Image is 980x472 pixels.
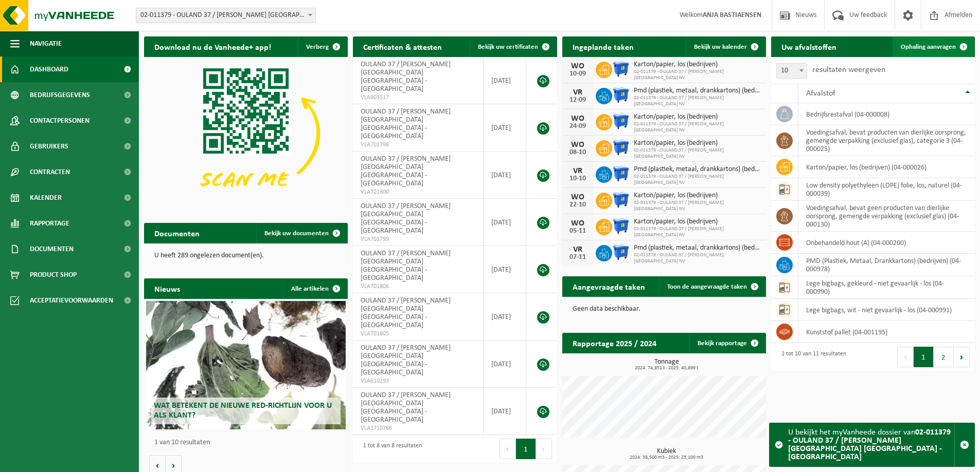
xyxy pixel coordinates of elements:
[612,217,630,235] img: WB-1100-HPE-BE-01
[567,219,588,228] div: WO
[361,93,475,102] span: VLA903517
[562,276,655,296] h2: Aangevraagde taken
[567,149,588,156] div: 08-10
[562,333,667,353] h2: Rapportage 2025 / 2024
[30,31,62,56] span: Navigatie
[484,104,527,152] td: [DATE]
[361,282,475,291] span: VLA701806
[567,167,588,175] div: VR
[686,36,765,57] a: Bekijk uw kalender
[500,439,516,459] button: Previous
[612,112,630,130] img: WB-1100-HPE-BE-01
[634,244,761,252] span: Pmd (plastiek, metaal, drankkartons) (bedrijven)
[154,439,343,446] p: 1 van 10 resultaten
[478,44,538,50] span: Bekijk uw certificaten
[667,284,747,290] span: Toon de aangevraagde taken
[634,252,761,265] span: 02-011379 - OULAND 37 / [PERSON_NAME] [GEOGRAPHIC_DATA] NV
[567,455,766,460] span: 2024: 38,500 m3 - 2025: 23,100 m3
[298,36,347,57] button: Verberg
[353,36,452,56] h2: Certificaten & attesten
[361,61,451,93] span: OULAND 37 / [PERSON_NAME] [GEOGRAPHIC_DATA] [GEOGRAPHIC_DATA] - [GEOGRAPHIC_DATA]
[612,60,630,78] img: WB-1100-HPE-BE-01
[136,8,315,23] span: 02-011379 - OULAND 37 / C. STEINWEG BELGIUM NV - ANTWERPEN
[812,66,885,74] label: resultaten weergeven
[634,95,761,107] span: 02-011379 - OULAND 37 / [PERSON_NAME] [GEOGRAPHIC_DATA] NV
[612,243,630,261] img: WB-1100-HPE-BE-04
[798,125,975,156] td: voedingsafval, bevat producten van dierlijke oorsprong, gemengde verpakking (exclusief glas), cat...
[144,36,281,56] h2: Download nu de Vanheede+ app!
[567,62,588,70] div: WO
[634,87,761,95] span: Pmd (plastiek, metaal, drankkartons) (bedrijven)
[306,44,329,50] span: Verberg
[484,152,527,199] td: [DATE]
[361,188,475,196] span: VLA701800
[798,321,975,343] td: kunststof pallet (04-001195)
[283,278,347,299] a: Alle artikelen
[358,438,422,460] div: 1 tot 8 van 8 resultaten
[567,88,588,97] div: VR
[634,192,761,200] span: Karton/papier, los (bedrijven)
[567,358,766,371] h3: Tonnage
[634,226,761,238] span: 02-011379 - OULAND 37 / [PERSON_NAME] [GEOGRAPHIC_DATA] NV
[361,391,451,424] span: OULAND 37 / [PERSON_NAME] [GEOGRAPHIC_DATA] [GEOGRAPHIC_DATA] - [GEOGRAPHIC_DATA]
[893,36,974,57] a: Ophaling aanvragen
[914,347,934,367] button: 1
[634,61,761,69] span: Karton/papier, los (bedrijven)
[694,44,747,50] span: Bekijk uw kalender
[798,156,975,178] td: karton/papier, los (bedrijven) (04-000026)
[361,297,451,329] span: OULAND 37 / [PERSON_NAME] [GEOGRAPHIC_DATA] [GEOGRAPHIC_DATA] - [GEOGRAPHIC_DATA]
[567,254,588,261] div: 07-11
[901,44,956,50] span: Ophaling aanvragen
[30,288,113,313] span: Acceptatievoorwaarden
[264,230,329,237] span: Bekijk uw documenten
[798,103,975,125] td: bedrijfsrestafval (04-000008)
[361,202,451,235] span: OULAND 37 / [PERSON_NAME] [GEOGRAPHIC_DATA] [GEOGRAPHIC_DATA] - [GEOGRAPHIC_DATA]
[567,97,588,104] div: 12-09
[136,8,316,23] span: 02-011379 - OULAND 37 / C. STEINWEG BELGIUM NV - ANTWERPEN
[798,254,975,276] td: PMD (Plastiek, Metaal, Drankkartons) (bedrijven) (04-000978)
[361,344,451,376] span: OULAND 37 / [PERSON_NAME] [GEOGRAPHIC_DATA] [GEOGRAPHIC_DATA] - [GEOGRAPHIC_DATA]
[798,276,975,299] td: lege bigbags, gekleurd - niet gevaarlijk - los (04-000990)
[612,86,630,104] img: WB-1100-HPE-BE-04
[897,347,914,367] button: Previous
[256,223,347,243] a: Bekijk uw documenten
[567,228,588,235] div: 05-11
[634,174,761,186] span: 02-011379 - OULAND 37 / [PERSON_NAME] [GEOGRAPHIC_DATA] NV
[361,235,475,243] span: VLA701799
[484,388,527,435] td: [DATE]
[634,139,761,147] span: Karton/papier, los (bedrijven)
[567,115,588,123] div: WO
[634,200,761,212] span: 02-011379 - OULAND 37 / [PERSON_NAME] [GEOGRAPHIC_DATA] NV
[612,165,630,182] img: WB-1100-HPE-BE-04
[484,246,527,293] td: [DATE]
[484,293,527,341] td: [DATE]
[144,278,190,298] h2: Nieuws
[30,108,90,134] span: Contactpersonen
[154,402,332,420] span: Wat betekent de nieuwe RED-richtlijn voor u als klant?
[536,439,552,459] button: Next
[776,346,846,368] div: 1 tot 10 van 11 resultaten
[484,57,527,104] td: [DATE]
[361,155,451,187] span: OULAND 37 / [PERSON_NAME] [GEOGRAPHIC_DATA] [GEOGRAPHIC_DATA] - [GEOGRAPHIC_DATA]
[361,141,475,149] span: VLA701798
[703,11,761,19] strong: ANJA BASTIAENSEN
[634,113,761,121] span: Karton/papier, los (bedrijven)
[30,159,70,185] span: Contracten
[361,108,451,140] span: OULAND 37 / [PERSON_NAME] [GEOGRAPHIC_DATA] [GEOGRAPHIC_DATA] - [GEOGRAPHIC_DATA]
[361,377,475,385] span: VLA610293
[470,36,556,57] a: Bekijk uw certificaten
[954,347,970,367] button: Next
[634,218,761,226] span: Karton/papier, los (bedrijven)
[484,199,527,246] td: [DATE]
[567,123,588,130] div: 24-09
[154,252,337,259] p: U heeft 289 ongelezen document(en).
[484,341,527,388] td: [DATE]
[634,69,761,81] span: 02-011379 - OULAND 37 / [PERSON_NAME] [GEOGRAPHIC_DATA] NV
[567,246,588,254] div: VR
[30,56,68,82] span: Dashboard
[798,201,975,232] td: voedingsafval, bevat geen producten van dierlijke oorsprong, gemengde verpakking (exclusief glas)...
[612,191,630,209] img: WB-1100-HPE-BE-01
[567,141,588,149] div: WO
[634,147,761,160] span: 02-011379 - OULAND 37 / [PERSON_NAME] [GEOGRAPHIC_DATA] NV
[777,64,807,78] span: 10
